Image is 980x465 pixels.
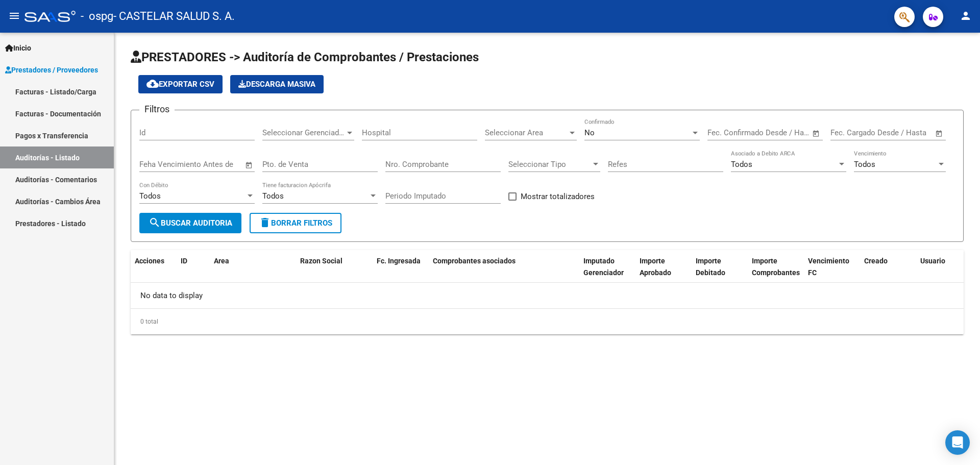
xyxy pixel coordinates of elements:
mat-icon: person [960,10,972,22]
input: Fecha inicio [707,128,749,137]
datatable-header-cell: Area [210,250,281,295]
button: Borrar Filtros [250,213,341,233]
div: 0 total [131,309,964,334]
span: Imputado Gerenciador [583,257,624,277]
datatable-header-cell: Imputado Gerenciador [579,250,635,295]
input: Fecha fin [881,128,930,137]
span: ID [181,257,187,265]
datatable-header-cell: Fc. Ingresada [373,250,429,295]
span: Seleccionar Gerenciador [262,128,345,137]
datatable-header-cell: Acciones [131,250,177,295]
span: Borrar Filtros [259,218,332,228]
app-download-masive: Descarga masiva de comprobantes (adjuntos) [230,75,324,93]
span: - ospg [81,5,113,28]
span: Importe Aprobado [640,257,671,277]
span: Acciones [135,257,164,265]
datatable-header-cell: Importe Comprobantes [748,250,804,295]
mat-icon: search [149,216,161,229]
span: Creado [864,257,888,265]
div: No data to display [131,283,964,308]
span: Comprobantes asociados [433,257,516,265]
span: No [584,128,595,137]
datatable-header-cell: Vencimiento FC [804,250,860,295]
span: Area [214,257,229,265]
span: Usuario [920,257,945,265]
button: Exportar CSV [138,75,223,93]
datatable-header-cell: Comprobantes asociados [429,250,579,295]
span: Todos [731,160,752,169]
mat-icon: delete [259,216,271,229]
span: Seleccionar Tipo [508,160,591,169]
datatable-header-cell: Importe Aprobado [635,250,692,295]
input: Fecha fin [758,128,807,137]
span: Todos [262,191,284,201]
mat-icon: cloud_download [146,78,159,90]
datatable-header-cell: Importe Debitado [692,250,748,295]
button: Descarga Masiva [230,75,324,93]
span: Razon Social [300,257,342,265]
button: Open calendar [811,128,822,139]
span: Mostrar totalizadores [521,190,595,203]
span: Importe Debitado [696,257,725,277]
span: Descarga Masiva [238,80,315,89]
button: Open calendar [934,128,945,139]
mat-icon: menu [8,10,20,22]
span: Seleccionar Area [485,128,568,137]
datatable-header-cell: Creado [860,250,916,295]
span: Exportar CSV [146,80,214,89]
span: Fc. Ingresada [377,257,421,265]
datatable-header-cell: Razon Social [296,250,373,295]
span: Importe Comprobantes [752,257,800,277]
h3: Filtros [139,102,175,116]
span: Todos [139,191,161,201]
span: Vencimiento FC [808,257,849,277]
button: Open calendar [243,159,255,171]
datatable-header-cell: Usuario [916,250,972,295]
span: Buscar Auditoria [149,218,232,228]
datatable-header-cell: ID [177,250,210,295]
input: Fecha inicio [830,128,872,137]
span: Inicio [5,42,31,54]
span: Todos [854,160,875,169]
span: Prestadores / Proveedores [5,64,98,76]
span: - CASTELAR SALUD S. A. [113,5,235,28]
span: PRESTADORES -> Auditoría de Comprobantes / Prestaciones [131,50,479,64]
button: Buscar Auditoria [139,213,241,233]
div: Open Intercom Messenger [945,430,970,455]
